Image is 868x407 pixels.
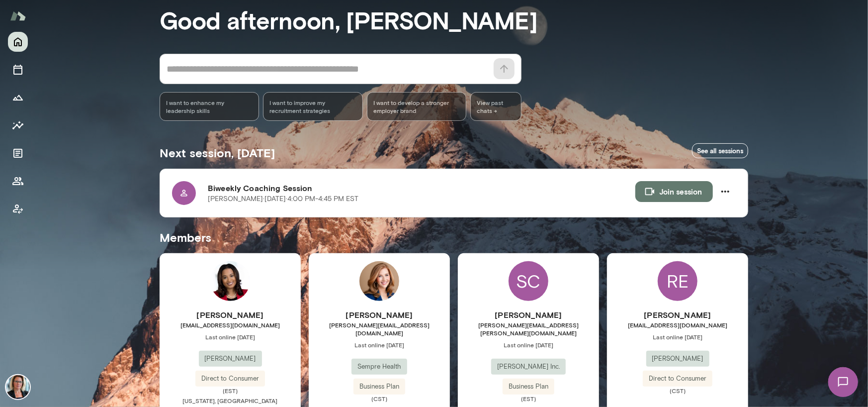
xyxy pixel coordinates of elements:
[491,362,566,372] span: [PERSON_NAME] Inc.
[269,99,356,114] span: I want to improve my recruitment strategies
[607,321,748,329] span: [EMAIL_ADDRESS][DOMAIN_NAME]
[166,99,253,114] span: I want to enhance my leadership skills
[509,261,548,301] div: SC
[470,92,521,121] span: View past chats ->
[646,354,709,364] span: [PERSON_NAME]
[160,229,748,245] h5: Members
[210,261,250,301] img: Brittany Hart
[8,143,28,163] button: Documents
[458,341,599,349] span: Last online [DATE]
[183,397,278,404] span: [US_STATE], [GEOGRAPHIC_DATA]
[160,387,301,395] span: (EST)
[8,115,28,135] button: Insights
[458,321,599,337] span: [PERSON_NAME][EMAIL_ADDRESS][PERSON_NAME][DOMAIN_NAME]
[263,92,362,121] div: I want to improve my recruitment strategies
[195,374,265,384] span: Direct to Consumer
[8,199,28,219] button: Client app
[643,374,712,384] span: Direct to Consumer
[607,387,748,395] span: (CST)
[160,6,748,34] h3: Good afternoon, [PERSON_NAME]
[160,92,259,121] div: I want to enhance my leadership skills
[8,88,28,107] button: Growth Plan
[692,143,748,159] a: See all sessions
[160,309,301,321] h6: [PERSON_NAME]
[208,182,635,194] h6: Biweekly Coaching Session
[635,181,713,202] button: Join session
[458,395,599,403] span: (EST)
[160,333,301,341] span: Last online [DATE]
[503,382,554,392] span: Business Plan
[10,6,26,25] img: Mento
[160,321,301,329] span: [EMAIL_ADDRESS][DOMAIN_NAME]
[8,32,28,52] button: Home
[309,309,450,321] h6: [PERSON_NAME]
[160,145,275,161] h5: Next session, [DATE]
[367,92,466,121] div: I want to develop a stronger employer brand
[309,321,450,337] span: [PERSON_NAME][EMAIL_ADDRESS][DOMAIN_NAME]
[607,333,748,341] span: Last online [DATE]
[607,309,748,321] h6: [PERSON_NAME]
[309,341,450,349] span: Last online [DATE]
[208,194,358,204] p: [PERSON_NAME] · [DATE] · 4:00 PM-4:45 PM EST
[309,395,450,403] span: (CST)
[8,171,28,191] button: Members
[351,362,407,372] span: Sempre Health
[6,375,30,399] img: Jennifer Alvarez
[658,261,697,301] div: RE
[8,60,28,80] button: Sessions
[199,354,262,364] span: [PERSON_NAME]
[373,99,460,114] span: I want to develop a stronger employer brand
[458,309,599,321] h6: [PERSON_NAME]
[359,261,399,301] img: Elisabeth Rice
[353,382,405,392] span: Business Plan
